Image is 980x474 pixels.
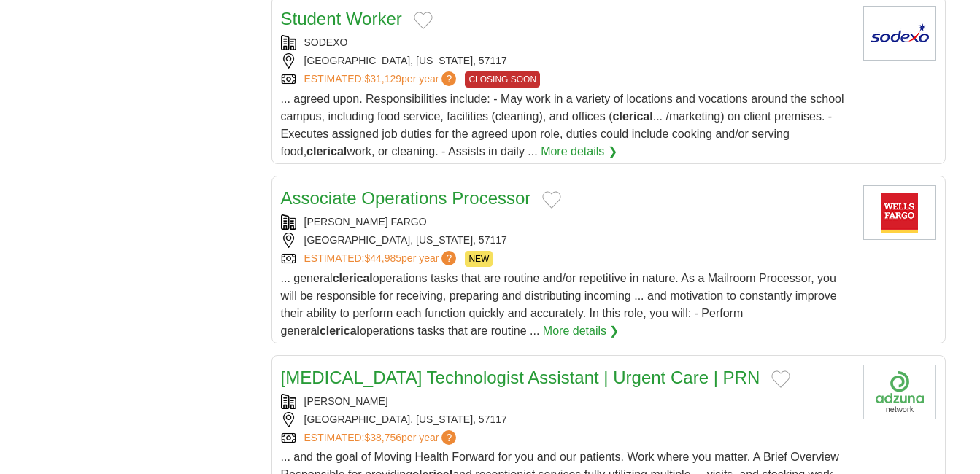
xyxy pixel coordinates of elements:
[320,325,360,337] strong: clerical
[414,12,433,29] button: Add to favorite jobs
[543,322,620,340] a: More details ❯
[441,251,456,265] span: ?
[281,93,844,158] span: ... agreed upon. Responsibilities include: - May work in a variety of locations and vocations aro...
[364,252,401,264] span: $44,985
[863,365,936,419] img: Company logo
[863,185,936,240] img: Wells Fargo logo
[281,368,760,387] a: [MEDICAL_DATA] Technologist Assistant | Urgent Care | PRN
[281,412,852,427] div: [GEOGRAPHIC_DATA], [US_STATE], 57117
[304,216,427,228] a: [PERSON_NAME] FARGO
[281,9,402,28] a: Student Worker
[304,251,460,267] a: ESTIMATED:$44,985per year?
[541,143,617,160] a: More details ❯
[281,233,852,248] div: [GEOGRAPHIC_DATA], [US_STATE], 57117
[281,188,531,208] a: Associate Operations Processor
[465,71,540,88] span: CLOSING SOON
[465,251,493,267] span: NEW
[281,272,837,337] span: ... general operations tasks that are routine and/or repetitive in nature. As a Mailroom Processo...
[364,432,401,443] span: $38,756
[542,191,561,209] button: Add to favorite jobs
[304,430,460,446] a: ESTIMATED:$38,756per year?
[364,73,401,85] span: $31,129
[441,71,456,86] span: ?
[281,394,852,409] div: [PERSON_NAME]
[306,145,347,158] strong: clerical
[771,370,790,388] button: Add to favorite jobs
[281,53,852,69] div: [GEOGRAPHIC_DATA], [US_STATE], 57117
[863,6,936,61] img: Sodexo logo
[304,36,348,48] a: SODEXO
[333,272,373,284] strong: clerical
[613,110,653,123] strong: clerical
[441,430,456,445] span: ?
[304,71,460,88] a: ESTIMATED:$31,129per year?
